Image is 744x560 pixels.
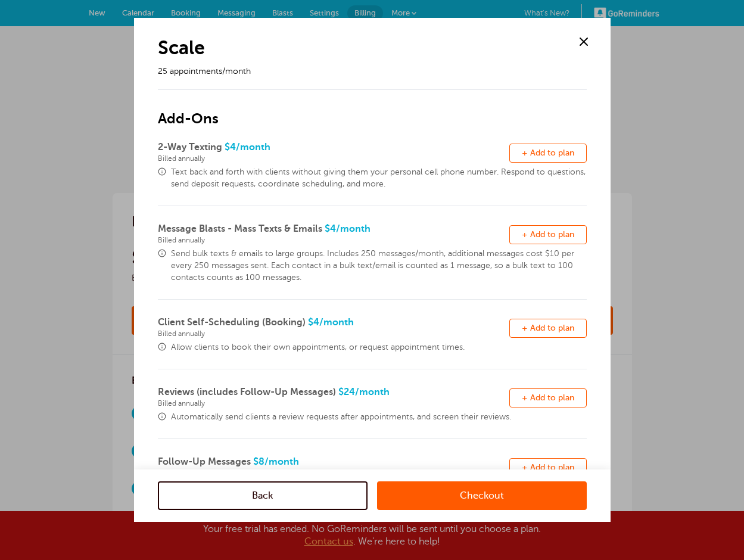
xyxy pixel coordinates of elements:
[522,393,574,402] span: + Add to plan
[158,236,509,244] span: Billed annually
[509,458,587,477] button: + Add to plan
[509,225,587,244] button: + Add to plan
[355,387,390,397] span: /month
[158,481,368,510] a: Back
[158,142,222,153] span: 2-Way Texting
[509,388,587,407] button: + Add to plan
[171,341,587,353] span: Allow clients to book their own appointments, or request appointment times.
[158,399,509,407] span: Billed annually
[158,66,560,77] p: 25 appointments/month
[522,323,574,332] span: + Add to plan
[377,481,587,510] a: Checkout
[158,329,509,338] span: Billed annually
[158,36,560,60] h1: Scale
[158,469,509,477] span: Billed annually
[158,223,322,234] span: Message Blasts - Mass Texts & Emails
[158,223,509,244] span: $4
[171,411,587,423] span: Automatically send clients a review requests after appointments, and screen their reviews.
[522,148,574,157] span: + Add to plan
[171,166,587,190] span: Text back and forth with clients without giving them your personal cell phone number. Respond to ...
[158,89,587,128] h2: Add-Ons
[158,154,509,163] span: Billed annually
[522,463,574,472] span: + Add to plan
[171,248,587,284] span: Send bulk texts & emails to large groups. Includes 250 messages/month, additional messages cost $...
[509,319,587,338] button: + Add to plan
[336,223,371,234] span: /month
[264,456,299,467] span: /month
[158,317,509,338] span: $4
[158,456,251,467] span: Follow-Up Messages
[509,144,587,163] button: + Add to plan
[236,142,270,153] span: /month
[158,387,336,397] span: Reviews (includes Follow-Up Messages)
[158,317,306,328] span: Client Self-Scheduling (Booking)
[522,230,574,239] span: + Add to plan
[319,317,354,328] span: /month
